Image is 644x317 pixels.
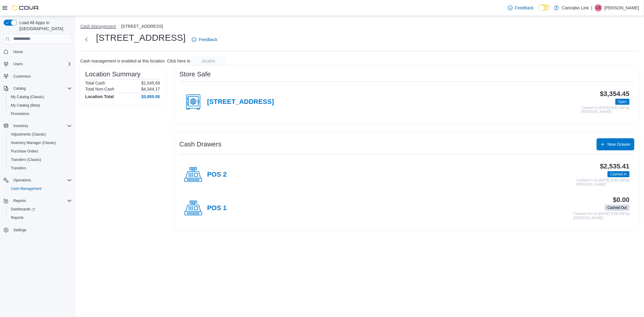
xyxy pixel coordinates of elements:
span: Dashboards [8,206,72,213]
h6: Total Cash [85,81,105,85]
a: Cash Management [8,185,44,192]
span: Reports [8,214,72,221]
a: My Catalog (Beta) [8,102,43,109]
button: Transfers [6,164,74,172]
p: Cashed Out on [DATE] 9:56 PM by [PERSON_NAME] [573,212,630,220]
h3: $2,535.41 [600,163,630,170]
span: Inventory [13,123,28,128]
a: Dashboards [8,206,37,213]
button: Inventory [1,122,74,130]
span: My Catalog (Classic) [11,94,44,99]
span: Dark Mode [539,11,539,11]
h4: Location Total [85,94,114,99]
button: Users [1,60,74,68]
button: Home [1,47,74,56]
button: Cash Management [6,184,74,193]
span: Cash Management [11,186,41,191]
p: $4,344.17 [141,87,160,91]
span: Users [11,60,72,68]
a: Transfers [8,165,28,172]
span: New Drawer [607,141,631,147]
span: Customers [11,72,72,80]
button: Reports [6,213,74,222]
button: New Drawer [597,138,634,150]
span: Transfers [11,166,26,171]
span: Promotions [11,111,29,116]
a: Reports [8,214,26,221]
span: Catalog [11,85,72,92]
span: Open [615,99,630,105]
img: Cova [12,5,39,11]
h3: $3,354.45 [600,90,630,98]
span: Cashed Out [607,205,627,210]
span: Customers [13,74,31,79]
span: Inventory Manager (Classic) [11,140,56,145]
h4: POS 2 [207,171,227,179]
h3: Location Summary [85,71,140,78]
h4: [STREET_ADDRESS] [207,98,274,106]
span: Reports [11,215,24,220]
span: Reports [11,197,72,204]
span: Load All Apps in [GEOGRAPHIC_DATA] [17,20,72,32]
span: Home [11,48,72,56]
button: [STREET_ADDRESS] [121,24,163,29]
p: [PERSON_NAME] [604,4,639,11]
button: Purchase Orders [6,147,74,155]
button: Operations [11,177,34,184]
p: Cannabis Link [562,4,589,11]
a: Transfers (Classic) [8,156,43,163]
span: Purchase Orders [11,149,38,154]
input: Dark Mode [539,5,551,11]
button: Inventory [11,122,30,130]
span: Cashed In [607,171,630,177]
span: Feedback [515,5,533,11]
button: My Catalog (Classic) [6,93,74,101]
span: Transfers (Classic) [8,156,72,163]
span: CS [596,4,601,11]
button: disable [192,56,226,66]
a: Home [11,48,25,56]
span: Catalog [13,86,26,91]
span: Transfers [8,165,72,172]
span: disable [202,58,215,64]
span: Cashed Out [605,205,630,211]
span: Adjustments (Classic) [8,131,72,138]
p: Cashed In on [DATE] 8:44 AM by [PERSON_NAME] [576,178,630,187]
p: | [591,4,592,11]
h1: [STREET_ADDRESS] [96,32,186,44]
span: Feedback [199,37,217,43]
button: Users [11,60,25,68]
span: Settings [13,228,26,232]
a: Customers [11,73,33,80]
button: Inventory Manager (Classic) [6,139,74,147]
h3: Cash Drawers [179,141,221,148]
button: Settings [1,226,74,234]
span: Cash Management [8,185,72,192]
a: Inventory Manager (Classic) [8,139,59,146]
nav: An example of EuiBreadcrumbs [80,23,639,30]
a: Feedback [505,2,536,14]
span: My Catalog (Classic) [8,93,72,101]
h4: $5,889.86 [141,94,160,99]
button: Reports [1,197,74,205]
button: My Catalog (Beta) [6,101,74,110]
a: Adjustments (Classic) [8,131,48,138]
button: Transfers (Classic) [6,155,74,164]
button: Operations [1,176,74,184]
span: Operations [13,178,31,183]
span: Users [13,62,23,66]
span: Home [13,50,23,54]
a: Feedback [189,34,220,46]
p: $1,545.69 [141,81,160,85]
h6: Total Non-Cash [85,87,114,91]
span: Cashed In [610,171,627,177]
a: Dashboards [6,205,74,213]
span: Transfers (Classic) [11,157,41,162]
button: Next [80,34,92,46]
a: Promotions [8,110,32,117]
span: My Catalog (Beta) [8,102,72,109]
nav: Complex example [4,45,72,250]
span: Open [618,99,627,104]
span: My Catalog (Beta) [11,103,40,108]
span: Purchase Orders [8,148,72,155]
